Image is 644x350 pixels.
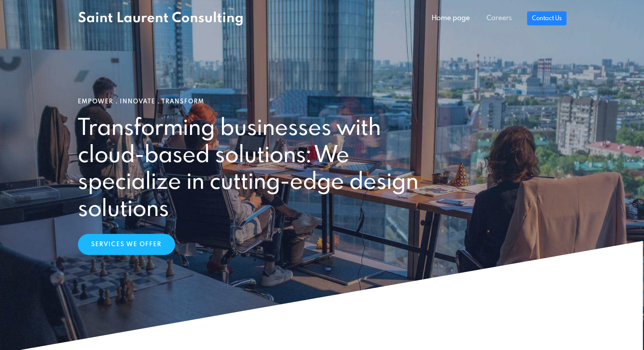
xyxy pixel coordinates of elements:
[78,98,567,105] h1: Empower . Innovate . Transform
[423,10,478,27] a: Home page
[78,116,444,223] h2: Transforming businesses with cloud-based solutions: We specialize in cutting-edge design solutions
[527,11,566,25] a: Contact Us
[78,234,175,255] a: Services We Offer
[478,10,520,27] a: Careers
